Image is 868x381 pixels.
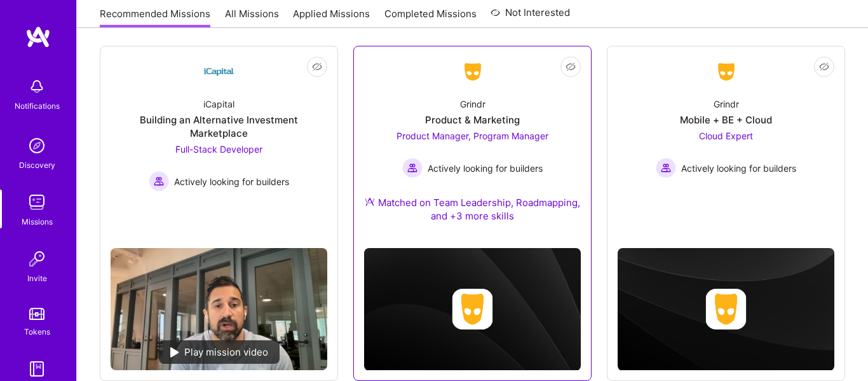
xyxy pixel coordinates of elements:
[29,308,44,320] img: tokens
[711,60,742,83] img: Company Logo
[819,62,829,72] i: icon EyeClosed
[24,74,50,99] img: bell
[364,57,581,238] a: Company LogoGrindrProduct & MarketingProduct Manager, Program Manager Actively looking for builde...
[24,325,50,338] div: Tokens
[364,248,581,371] img: cover
[714,97,739,111] div: Grindr
[22,215,53,228] div: Missions
[706,289,747,329] img: Company logo
[365,197,375,207] img: Ateam Purple Icon
[225,7,279,28] a: All Missions
[175,144,262,155] span: Full-Stack Developer
[174,175,289,188] span: Actively looking for builders
[452,289,493,329] img: Company logo
[111,113,327,140] div: Building an Alternative Investment Marketplace
[491,5,570,28] a: Not Interested
[203,97,234,111] div: iCapital
[24,190,50,215] img: teamwork
[458,60,488,83] img: Company Logo
[293,7,370,28] a: Applied Missions
[618,57,834,208] a: Company LogoGrindrMobile + BE + CloudCloud Expert Actively looking for buildersActively looking f...
[19,158,55,172] div: Discovery
[566,62,576,72] i: icon EyeClosed
[460,97,485,111] div: Grindr
[312,62,322,72] i: icon EyeClosed
[159,340,280,364] div: Play mission video
[364,196,581,223] div: Matched on Team Leadership, Roadmapping, and +3 more skills
[24,246,50,272] img: Invite
[384,7,477,28] a: Completed Missions
[27,272,47,285] div: Invite
[699,130,753,141] span: Cloud Expert
[100,7,210,28] a: Recommended Missions
[111,248,327,370] img: No Mission
[656,158,676,178] img: Actively looking for builders
[204,57,234,87] img: Company Logo
[25,25,51,48] img: logo
[170,347,179,357] img: play
[397,130,548,141] span: Product Manager, Program Manager
[681,162,796,175] span: Actively looking for builders
[15,99,60,113] div: Notifications
[24,133,50,158] img: discovery
[111,57,327,238] a: Company LogoiCapitalBuilding an Alternative Investment MarketplaceFull-Stack Developer Actively l...
[680,113,772,127] div: Mobile + BE + Cloud
[428,162,543,175] span: Actively looking for builders
[149,171,169,191] img: Actively looking for builders
[402,158,423,178] img: Actively looking for builders
[425,113,520,127] div: Product & Marketing
[618,248,834,371] img: cover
